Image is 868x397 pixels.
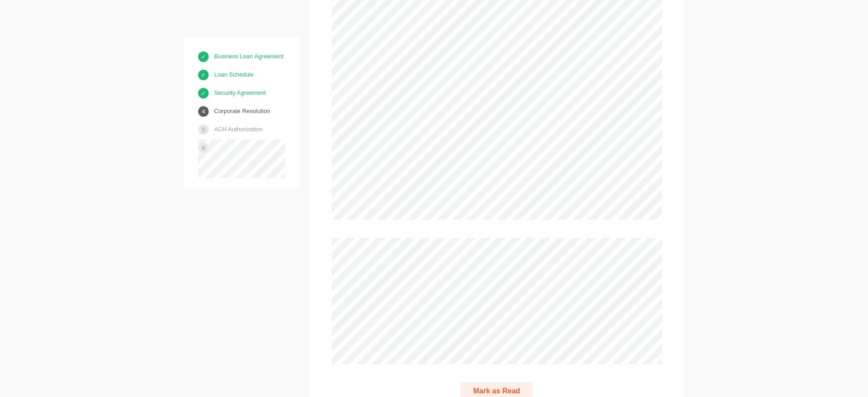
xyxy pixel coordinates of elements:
[214,121,262,137] a: ACH Authorization
[214,67,254,82] a: Loan Schedule
[214,85,266,101] a: Security Agreement
[214,48,283,64] a: Business Loan Agreement
[214,103,270,119] a: Corporate Resolution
